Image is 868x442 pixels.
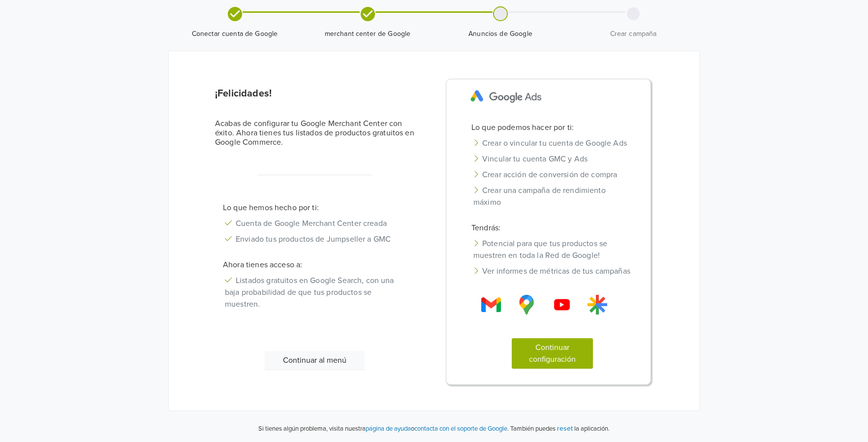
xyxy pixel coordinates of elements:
[215,202,415,214] p: Lo que hemos hecho por ti:
[464,83,549,110] img: Google Ads Logo
[215,231,415,247] li: Enviado tus productos de Jumpseller a GMC
[258,424,509,434] p: Si tienes algún problema, visita nuestra o .
[215,119,415,148] h6: Acabas de configurar tu Google Merchant Center con éxito. Ahora tienes tus listados de productos ...
[481,295,501,315] img: Gmail Logo
[215,88,415,99] h5: ¡Felicidades!
[305,29,430,39] span: merchant center de Google
[464,167,641,183] li: Crear acción de conversión de compra
[464,183,641,210] li: Crear una campaña de rendimiento máximo
[571,29,696,39] span: Crear campaña
[552,295,572,315] img: Gmail Logo
[464,236,641,263] li: Potencial para que tus productos se muestren en toda la Red de Google!
[414,425,507,433] a: contacta con el soporte de Google
[438,29,563,39] span: Anuncios de Google
[517,295,536,315] img: Gmail Logo
[512,338,593,369] button: Continuar configuración
[588,295,607,315] img: Gmail Logo
[509,423,610,434] p: También puedes la aplicación.
[215,259,415,271] p: Ahora tienes acceso a:
[265,351,365,370] button: Continuar al menú
[172,29,297,39] span: Conectar cuenta de Google
[464,151,641,167] li: Vincular tu cuenta GMC y Ads
[464,263,641,279] li: Ver informes de métricas de tus campañas
[464,122,641,133] p: Lo que podemos hacer por ti:
[464,135,641,151] li: Crear o vincular tu cuenta de Google Ads
[215,273,415,312] li: Listados gratuitos en Google Search, con una baja probabilidad de que tus productos se muestren.
[215,216,415,231] li: Cuenta de Google Merchant Center creada
[366,425,411,433] a: página de ayuda
[464,222,641,234] p: Tendrás:
[557,423,573,434] button: reset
